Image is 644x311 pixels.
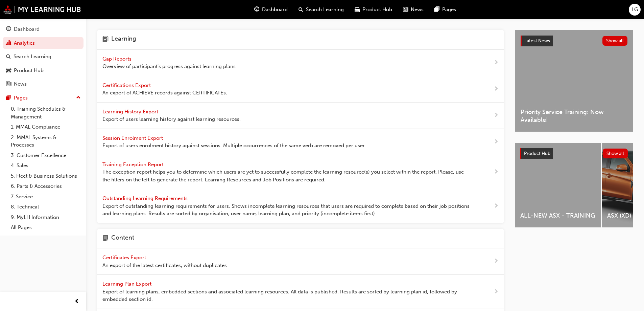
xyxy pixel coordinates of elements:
div: News [14,80,27,88]
div: Product Hub [14,67,44,74]
span: next-icon [494,59,499,67]
h4: Learning [111,35,136,44]
span: car-icon [6,68,11,74]
a: Outstanding Learning Requirements Export of outstanding learning requirements for users. Shows in... [97,189,504,223]
div: Dashboard [14,25,40,33]
span: up-icon [76,93,81,102]
button: Show all [602,36,628,46]
a: Latest NewsShow allPriority Service Training: Now Available! [515,30,633,132]
span: Product Hub [362,6,392,14]
a: Certifications Export An export of ACHIEVE records against CERTIFICATEs.next-icon [97,76,504,103]
a: Latest NewsShow all [521,36,627,46]
span: pages-icon [434,5,439,14]
span: next-icon [494,168,499,176]
a: Certificates Export An export of the latest certificates, without duplicates.next-icon [97,248,504,275]
a: 5. Fleet & Business Solutions [8,171,84,181]
span: page-icon [102,234,109,243]
span: next-icon [494,202,499,210]
span: Outstanding Learning Requirements [102,195,189,201]
span: An export of ACHIEVE records against CERTIFICATEs. [102,89,227,97]
a: 4. Sales [8,160,84,171]
span: Export of learning plans, embedded sections and associated learning resources. All data is publis... [102,288,472,303]
span: Priority Service Training: Now Available! [521,108,627,124]
span: Training Exception Report [102,161,165,168]
span: search-icon [299,5,303,14]
a: Learning Plan Export Export of learning plans, embedded sections and associated learning resource... [97,275,504,309]
span: next-icon [494,288,499,296]
span: Dashboard [262,6,288,14]
a: Dashboard [3,23,84,36]
span: car-icon [355,5,360,14]
span: pages-icon [6,95,11,101]
a: Gap Reports Overview of participant's progress against learning plans.next-icon [97,50,504,76]
span: Certificates Export [102,254,147,261]
button: DashboardAnalyticsSearch LearningProduct HubNews [3,22,84,92]
a: 3. Customer Excellence [8,150,84,161]
span: news-icon [403,5,408,14]
div: Search Learning [14,53,51,61]
span: Certifications Export [102,82,152,88]
img: mmal [3,5,81,14]
a: All Pages [8,222,84,233]
span: next-icon [494,138,499,146]
a: Product HubShow all [520,148,628,159]
button: Pages [3,92,84,104]
a: 8. Technical [8,202,84,212]
span: Pages [442,6,456,14]
span: Search Learning [306,6,344,14]
a: Search Learning [3,50,84,63]
a: Learning History Export Export of users learning history against learning resources.next-icon [97,103,504,129]
a: pages-iconPages [429,3,461,17]
button: Show all [603,149,628,158]
a: news-iconNews [398,3,429,17]
span: next-icon [494,257,499,266]
a: Analytics [3,37,84,49]
span: LG [631,6,638,14]
button: LG [629,4,641,16]
a: Session Enrolment Export Export of users enrolment history against sessions. Multiple occurrences... [97,129,504,155]
a: 9. MyLH Information [8,212,84,223]
span: next-icon [494,111,499,120]
a: 2. MMAL Systems & Processes [8,132,84,150]
span: prev-icon [74,297,79,306]
span: guage-icon [6,26,11,32]
h4: Content [111,234,134,243]
a: ALL-NEW ASX - TRAINING [515,143,601,227]
span: Overview of participant's progress against learning plans. [102,63,237,70]
span: Gap Reports [102,56,133,62]
span: Learning History Export [102,109,160,115]
span: Latest News [524,38,550,44]
span: Session Enrolment Export [102,135,164,141]
span: learning-icon [102,35,109,44]
a: Training Exception Report The exception report helps you to determine which users are yet to succ... [97,155,504,190]
a: Product Hub [3,64,84,77]
span: chart-icon [6,40,11,46]
span: ALL-NEW ASX - TRAINING [520,212,596,220]
a: 6. Parts & Accessories [8,181,84,192]
span: News [411,6,424,14]
a: News [3,78,84,90]
span: search-icon [6,54,11,60]
span: Export of users learning history against learning resources. [102,115,241,123]
a: 7. Service [8,192,84,202]
span: news-icon [6,81,11,87]
span: next-icon [494,85,499,93]
a: search-iconSearch Learning [293,3,349,17]
div: Pages [14,94,28,102]
a: car-iconProduct Hub [349,3,398,17]
span: Export of outstanding learning requirements for users. Shows incomplete learning resources that u... [102,202,472,218]
span: An export of the latest certificates, without duplicates. [102,262,228,269]
a: 1. MMAL Compliance [8,122,84,132]
span: guage-icon [254,5,259,14]
span: Export of users enrolment history against sessions. Multiple occurrences of the same verb are rem... [102,142,366,150]
span: Learning Plan Export [102,281,153,287]
a: 0. Training Schedules & Management [8,104,84,122]
span: The exception report helps you to determine which users are yet to successfully complete the lear... [102,168,472,183]
span: Product Hub [524,151,550,156]
a: guage-iconDashboard [249,3,293,17]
